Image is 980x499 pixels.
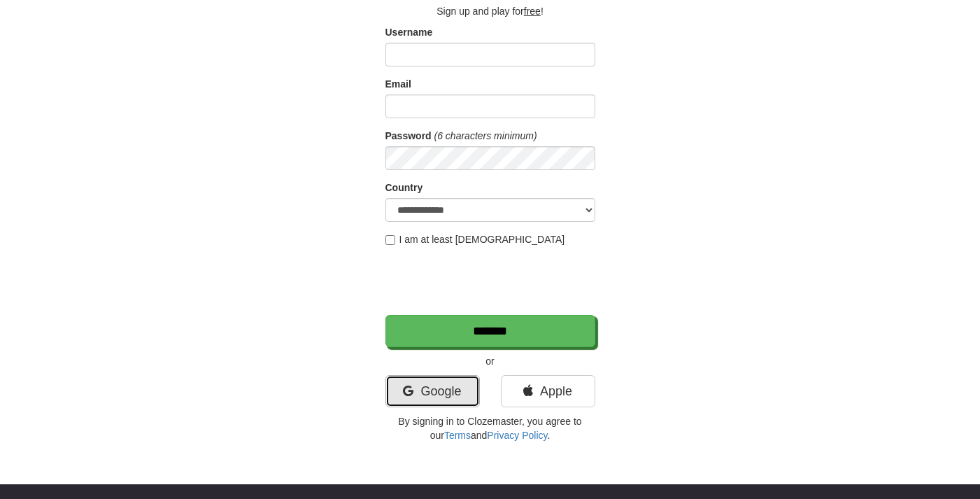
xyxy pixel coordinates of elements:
[385,375,480,407] a: Google
[385,129,432,143] label: Password
[385,25,433,39] label: Username
[385,4,595,18] p: Sign up and play for !
[385,235,395,245] input: I am at least [DEMOGRAPHIC_DATA]
[524,6,541,17] u: free
[487,430,547,441] a: Privacy Policy
[385,77,411,91] label: Email
[385,354,595,368] p: or
[385,232,565,246] label: I am at least [DEMOGRAPHIC_DATA]
[385,414,595,442] p: By signing in to Clozemaster, you agree to our and .
[385,253,598,308] iframe: reCAPTCHA
[444,430,471,441] a: Terms
[385,181,423,195] label: Country
[501,375,595,407] a: Apple
[434,130,537,141] em: (6 characters minimum)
